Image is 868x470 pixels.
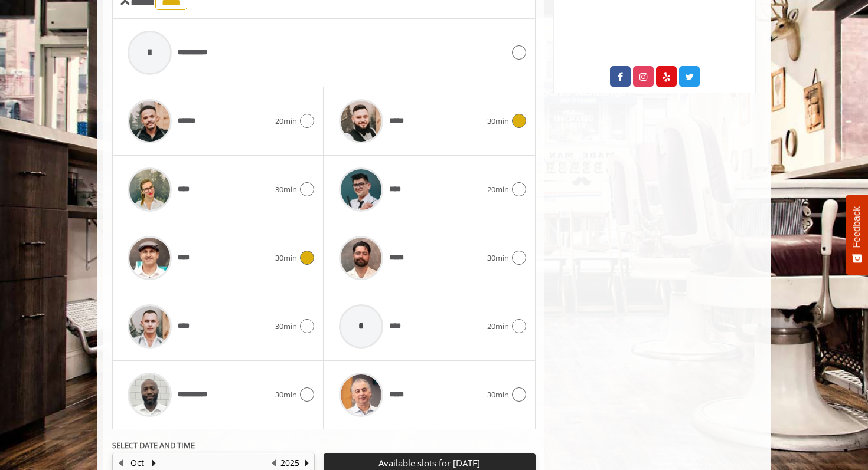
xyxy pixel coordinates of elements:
[275,389,297,401] span: 30min
[487,252,509,264] span: 30min
[846,195,868,275] button: Feedback - Show survey
[487,115,509,127] span: 30min
[149,456,158,469] button: Next Month
[280,456,299,469] button: 2025
[487,389,509,401] span: 30min
[275,252,297,264] span: 30min
[275,183,297,196] span: 30min
[487,320,509,333] span: 20min
[302,456,311,469] button: Next Year
[112,440,195,451] b: SELECT DATE AND TIME
[275,115,297,127] span: 20min
[851,206,862,248] span: Feedback
[275,320,297,333] span: 30min
[328,458,530,468] p: Available slots for [DATE]
[130,456,144,469] button: Oct
[116,456,125,469] button: Previous Month
[487,183,509,196] span: 20min
[269,456,278,469] button: Previous Year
